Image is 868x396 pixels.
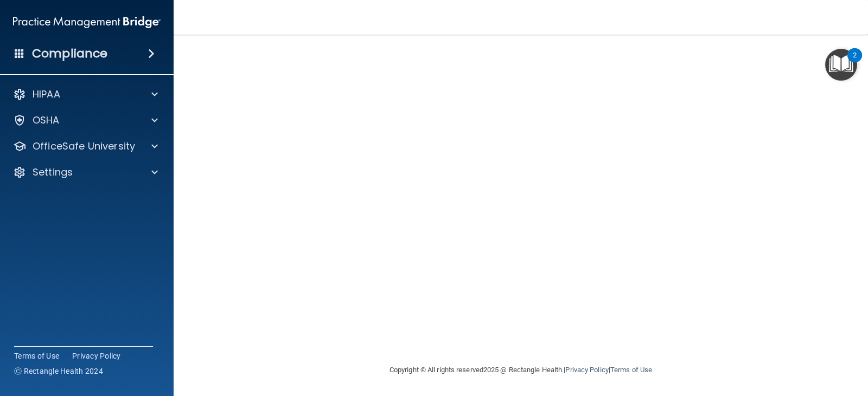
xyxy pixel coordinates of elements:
[610,366,652,374] a: Terms of Use
[32,46,107,61] h4: Compliance
[33,140,135,153] p: OfficeSafe University
[680,324,855,367] iframe: Drift Widget Chat Controller
[33,114,60,127] p: OSHA
[14,350,59,361] a: Terms of Use
[13,166,158,179] a: Settings
[72,350,121,361] a: Privacy Policy
[33,166,73,179] p: Settings
[33,88,60,101] p: HIPAA
[853,55,857,69] div: 2
[13,140,158,153] a: OfficeSafe University
[323,353,719,387] div: Copyright © All rights reserved 2025 @ Rectangle Health | |
[14,366,103,376] span: Ⓒ Rectangle Health 2024
[565,366,608,374] a: Privacy Policy
[825,49,857,81] button: Open Resource Center, 2 new notifications
[13,88,158,101] a: HIPAA
[13,114,158,127] a: OSHA
[13,11,161,33] img: PMB logo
